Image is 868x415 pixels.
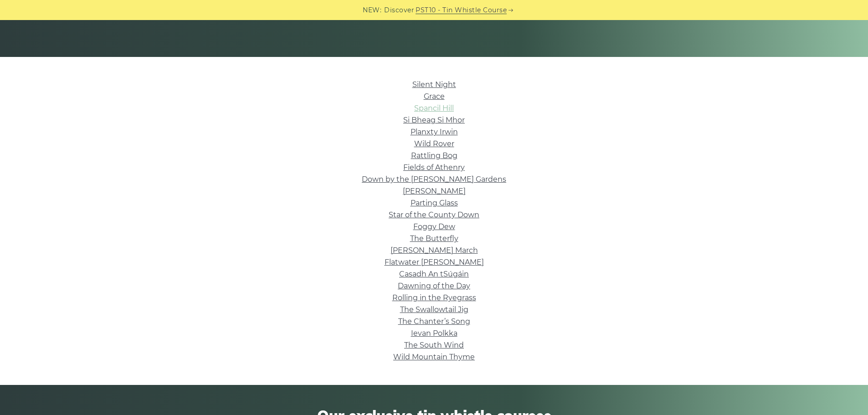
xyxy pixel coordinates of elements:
[393,353,475,361] a: Wild Mountain Thyme
[362,175,506,184] a: Down by the [PERSON_NAME] Gardens
[411,329,457,338] a: Ievan Polkka
[403,116,465,124] a: Si­ Bheag Si­ Mhor
[389,210,479,219] a: Star of the County Down
[403,187,466,195] a: [PERSON_NAME]
[411,128,458,136] a: Planxty Irwin
[363,5,381,15] span: NEW:
[424,92,445,101] a: Grace
[410,234,458,243] a: The Butterfly
[400,305,468,314] a: The Swallowtail Jig
[404,341,464,349] a: The South Wind
[413,222,455,231] a: Foggy Dew
[414,139,454,148] a: Wild Rover
[411,199,458,207] a: Parting Glass
[414,104,454,113] a: Spancil Hill
[403,163,465,172] a: Fields of Athenry
[398,282,470,290] a: Dawning of the Day
[390,246,478,255] a: [PERSON_NAME] March
[392,293,476,302] a: Rolling in the Ryegrass
[411,151,457,160] a: Rattling Bog
[398,317,470,326] a: The Chanter’s Song
[399,270,469,278] a: Casadh An tSúgáin
[416,5,507,15] a: PST10 - Tin Whistle Course
[412,80,456,89] a: Silent Night
[385,258,484,266] a: Flatwater [PERSON_NAME]
[384,5,414,15] span: Discover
